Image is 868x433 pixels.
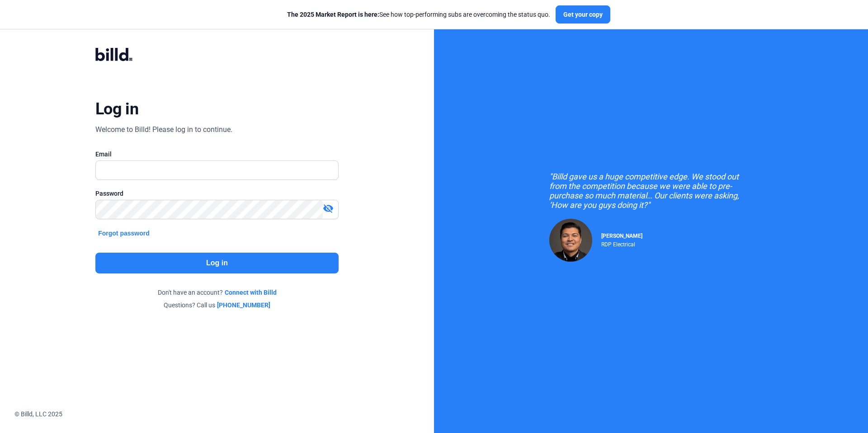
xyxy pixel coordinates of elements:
a: [PHONE_NUMBER] [217,301,270,310]
span: The 2025 Market Report is here: [287,11,379,18]
a: Connect with Billd [225,288,277,297]
span: [PERSON_NAME] [601,233,642,239]
div: RDP Electrical [601,239,642,248]
button: Get your copy [556,5,610,24]
div: "Billd gave us a huge competitive edge. We stood out from the competition because we were able to... [549,172,753,210]
mat-icon: visibility_off [323,203,334,214]
div: Questions? Call us [95,301,339,310]
div: See how top-performing subs are overcoming the status quo. [287,10,550,19]
div: Welcome to Billd! Please log in to continue. [95,124,232,135]
div: Password [95,189,339,198]
div: Email [95,150,339,159]
button: Forgot password [95,228,152,238]
img: Raul Pacheco [549,219,592,262]
button: Log in [95,253,339,273]
div: Don't have an account? [95,288,339,297]
div: Log in [95,99,138,119]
